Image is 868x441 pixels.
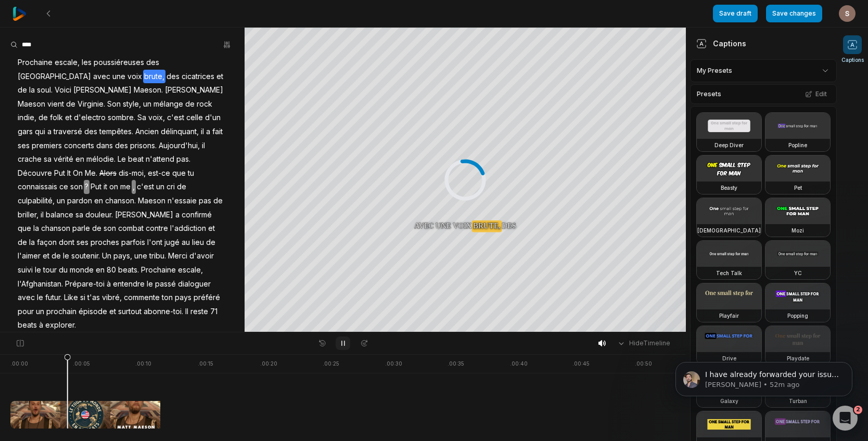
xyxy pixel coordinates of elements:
span: l'aimer [17,249,42,263]
span: un [155,180,165,194]
span: Prépare-toi [64,277,106,291]
span: explorer. [44,318,77,332]
span: sombre. [107,111,136,125]
span: des [114,139,129,153]
span: pays [174,291,193,305]
span: son [69,180,84,194]
span: tempêtes. [98,125,134,139]
span: traversé [53,125,83,139]
span: jugé [163,236,181,250]
span: un [56,194,66,208]
span: il [200,125,205,139]
span: brute, [143,70,165,84]
span: abonne-toi. [143,305,184,319]
span: le [36,291,44,305]
span: que [171,166,187,180]
span: Alors [98,166,118,180]
span: ses [75,236,90,250]
span: ce [58,180,69,194]
span: un [142,97,152,111]
span: lieu [191,236,205,250]
span: Aujourd'hui, [158,139,201,153]
span: monde [69,263,95,277]
button: Save changes [766,5,822,22]
span: l'addiction [169,222,207,236]
span: reste [189,305,209,319]
span: balance [45,208,74,222]
span: suivi [17,263,34,277]
span: et [207,222,216,236]
span: surtout [117,305,143,319]
span: est-ce [147,166,171,180]
h3: Playfair [719,312,739,320]
span: Put [53,166,66,180]
span: pas. [175,152,192,166]
h3: Beasty [721,184,737,192]
span: fait [211,125,224,139]
span: [PERSON_NAME] [72,83,133,97]
span: délinquant, [160,125,200,139]
span: c'est [136,180,155,194]
button: Edit [802,87,830,101]
span: it [103,180,108,194]
h3: Pet [794,184,802,192]
span: de [17,236,28,250]
span: premiers [31,139,63,153]
span: tu [187,166,195,180]
span: de [91,222,103,236]
span: Maeson [137,194,167,208]
span: gars [17,125,34,139]
span: futur. [44,291,63,305]
span: en [95,263,106,277]
span: passé [154,277,177,291]
span: au [181,236,191,250]
span: me [119,180,132,194]
span: pardon [66,194,93,208]
h3: Mozi [792,226,804,235]
span: Like [63,291,79,305]
span: escale, [54,56,81,70]
span: Me. [84,166,98,180]
span: Merci [167,249,188,263]
span: en [93,194,104,208]
span: Il [184,305,189,319]
span: de [50,249,62,263]
span: préféré [193,291,221,305]
span: la [28,236,36,250]
span: et [42,249,50,263]
span: vibré, [101,291,123,305]
span: confirmé [181,208,213,222]
span: Un [101,249,112,263]
span: cri [165,180,176,194]
span: dialoguer [177,277,212,291]
span: Maeson [17,97,46,111]
span: beat [127,152,145,166]
span: tour [42,263,58,277]
img: reap [12,7,27,21]
span: de [205,236,216,250]
span: parle [71,222,91,236]
span: en [74,152,85,166]
span: soul. [36,83,54,97]
span: de [176,180,187,194]
span: des [83,125,98,139]
span: soutenir. [70,249,101,263]
span: et [108,305,117,319]
div: Captions [696,38,746,49]
span: avec [92,70,111,84]
span: prisons. [129,139,158,153]
span: n'attend [145,152,175,166]
span: folk [49,111,64,125]
span: beats [17,318,38,332]
span: pour [17,305,35,319]
span: épisode [78,305,108,319]
span: It [66,166,72,180]
span: t'as [86,291,101,305]
span: a [174,208,181,222]
span: la [32,222,40,236]
span: crache [17,152,43,166]
h3: Popping [787,312,808,320]
span: dans [95,139,114,153]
